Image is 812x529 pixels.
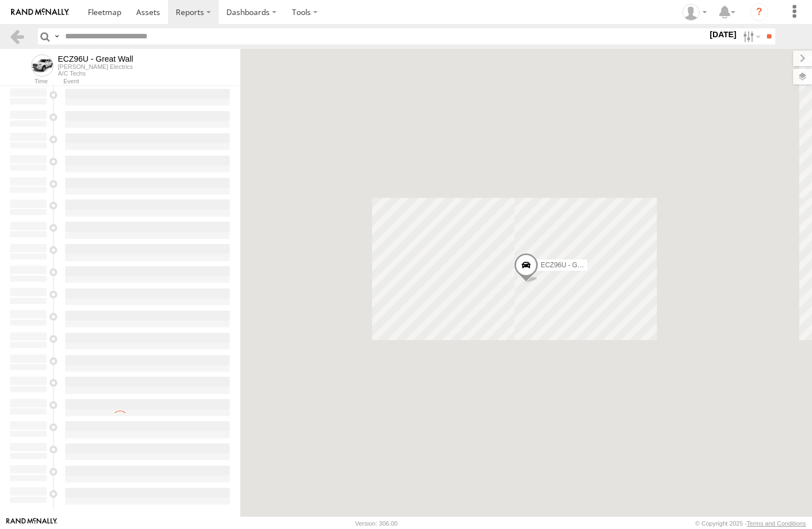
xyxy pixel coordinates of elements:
[707,28,739,41] label: [DATE]
[747,520,806,527] a: Terms and Conditions
[58,70,133,77] div: A/C Techs
[9,79,48,84] div: Time
[750,3,768,21] i: ?
[6,518,57,529] a: Visit our Website
[63,79,240,84] div: Event
[58,54,133,63] div: ECZ96U - Great Wall - View Asset History
[9,28,25,44] a: Back to previous Page
[58,63,133,70] div: [PERSON_NAME] Electrics
[355,520,398,527] div: Version: 306.00
[739,28,763,44] label: Search Filter Options
[679,4,711,21] div: Nicole Hunt
[695,520,806,527] div: © Copyright 2025 -
[52,28,61,44] label: Search Query
[11,8,69,16] img: rand-logo.svg
[541,261,603,269] span: ECZ96U - Great Wall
